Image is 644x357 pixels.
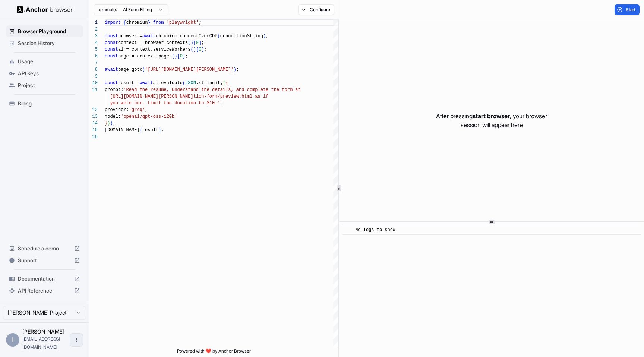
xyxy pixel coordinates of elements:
div: 16 [89,133,98,140]
span: result [142,127,158,133]
span: No logs to show [355,227,395,233]
span: 0 [199,47,201,52]
span: chromium [126,20,148,25]
span: ( [183,80,185,86]
span: await [140,80,153,86]
span: Usage [18,58,80,65]
img: Anchor Logo [17,6,73,13]
span: const [105,34,118,39]
div: Session History [6,37,83,49]
span: [URL][DOMAIN_NAME][PERSON_NAME] [110,94,193,99]
span: ​ [346,226,350,234]
div: API Keys [6,67,83,79]
div: 4 [89,40,98,46]
span: ( [190,47,193,52]
span: await [105,67,118,72]
span: [ [196,47,199,52]
span: ( [172,54,174,59]
span: ] [201,47,204,52]
span: ; [204,47,206,52]
span: await [142,34,156,39]
span: 0 [180,54,183,59]
span: 'openai/gpt-oss-120b' [121,114,177,119]
span: Browser Playground [18,28,80,35]
span: , [145,107,148,113]
span: from [153,20,164,25]
span: ; [266,34,268,39]
div: 6 [89,53,98,60]
span: page = context.pages [118,54,172,59]
span: Project [18,82,80,89]
span: } [148,20,150,25]
span: const [105,80,118,86]
span: 'groq' [129,107,145,113]
span: [DOMAIN_NAME] [105,127,140,133]
span: model: [105,114,121,119]
button: Configure [298,4,334,15]
div: Documentation [6,273,83,285]
span: { [225,80,228,86]
div: Support [6,255,83,266]
span: , [220,101,223,106]
span: chromium.connectOverCDP [156,34,218,39]
span: ( [140,127,142,133]
span: ) [107,121,110,126]
span: lete the form at [258,87,300,92]
span: { [123,20,126,25]
div: 7 [89,60,98,66]
span: ai = context.serviceWorkers [118,47,190,52]
span: ; [199,20,201,25]
div: Schedule a demo [6,243,83,255]
span: API Reference [18,287,71,294]
span: browser = [118,34,142,39]
div: 3 [89,33,98,40]
span: 'playwright' [167,20,199,25]
span: ) [190,40,193,45]
span: ( [142,67,145,72]
span: JSON [185,80,196,86]
div: Project [6,79,83,91]
button: Start [615,4,640,15]
span: ; [185,54,188,59]
span: [ [193,40,196,45]
span: provider: [105,107,129,113]
span: result = [118,80,140,86]
span: prompt: [105,87,123,92]
span: ( [217,34,220,39]
div: 2 [89,26,98,33]
span: const [105,47,118,52]
span: ) [158,127,161,133]
span: Schedule a demo [18,245,71,252]
span: '[URL][DOMAIN_NAME][PERSON_NAME]' [145,67,234,72]
div: 15 [89,127,98,133]
span: start browser [473,112,510,120]
span: connectionString [220,34,263,39]
span: 'Read the resume, understand the details, and comp [123,87,258,92]
span: Ilan Kogan [22,328,64,335]
span: you were her. Limit the donation to $10.' [110,101,220,106]
span: context = browser.contexts [118,40,188,45]
span: ; [161,127,164,133]
div: 12 [89,107,98,113]
span: ] [183,54,185,59]
span: [ [177,54,180,59]
span: .stringify [196,80,223,86]
span: 0 [196,40,199,45]
div: 10 [89,80,98,86]
span: ai.evaluate [153,80,183,86]
button: Open menu [70,333,83,347]
span: import [105,20,121,25]
div: 14 [89,120,98,127]
span: tion-form/preview.html as if [193,94,269,99]
span: ) [174,54,177,59]
div: 11 [89,86,98,93]
span: const [105,54,118,59]
span: Start [626,7,636,13]
span: ilan@minded.com [22,336,60,350]
span: ; [236,67,239,72]
span: } [105,121,107,126]
p: After pressing , your browser session will appear here [436,111,547,129]
div: Usage [6,56,83,67]
div: 5 [89,46,98,53]
div: API Reference [6,285,83,297]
